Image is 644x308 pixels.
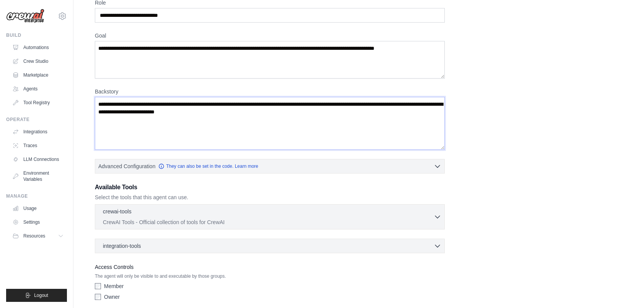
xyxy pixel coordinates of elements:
label: Member [104,282,124,290]
a: Integrations [9,126,67,138]
p: Select the tools that this agent can use. [95,193,445,201]
p: crewai-tools [103,208,132,215]
a: Automations [9,41,67,54]
span: integration-tools [103,242,141,250]
button: Logout [6,289,67,302]
h3: Available Tools [95,183,445,192]
a: Settings [9,216,67,228]
div: Build [6,32,67,38]
button: crewai-tools CrewAI Tools - Official collection of tools for CrewAI [98,208,441,226]
a: LLM Connections [9,153,67,165]
label: Access Controls [95,262,445,272]
span: Resources [23,233,45,239]
span: Logout [34,292,48,298]
label: Owner [104,293,120,301]
p: The agent will only be visible to and executable by those groups. [95,273,445,279]
a: Crew Studio [9,55,67,67]
button: Advanced Configuration They can also be set in the code. Learn more [95,159,444,173]
a: Environment Variables [9,167,67,185]
a: They can also be set in the code. Learn more [158,163,258,169]
img: Logo [6,9,44,23]
a: Tool Registry [9,97,67,109]
div: Operate [6,116,67,123]
label: Backstory [95,88,445,95]
span: Advanced Configuration [98,162,155,170]
button: integration-tools [98,242,441,250]
a: Usage [9,202,67,215]
p: CrewAI Tools - Official collection of tools for CrewAI [103,218,434,226]
div: Manage [6,193,67,199]
a: Marketplace [9,69,67,81]
button: Resources [9,230,67,242]
label: Goal [95,32,445,39]
a: Traces [9,139,67,152]
a: Agents [9,83,67,95]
